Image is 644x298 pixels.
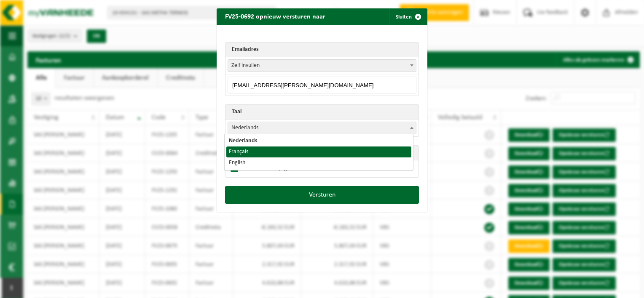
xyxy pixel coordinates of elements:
li: Français [226,146,411,157]
button: Sluiten [389,8,427,25]
th: Emailadres [225,43,419,57]
span: Zelf invullen [228,59,416,72]
button: Versturen [225,186,419,204]
span: Zelf invullen [228,60,416,72]
input: Emailadres [228,77,416,93]
h2: FV25-0692 opnieuw versturen naar [217,8,334,24]
span: Nederlands [228,122,416,134]
li: English [226,157,411,168]
th: Taal [225,105,419,120]
li: Nederlands [226,136,411,146]
span: Nederlands [228,122,416,134]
